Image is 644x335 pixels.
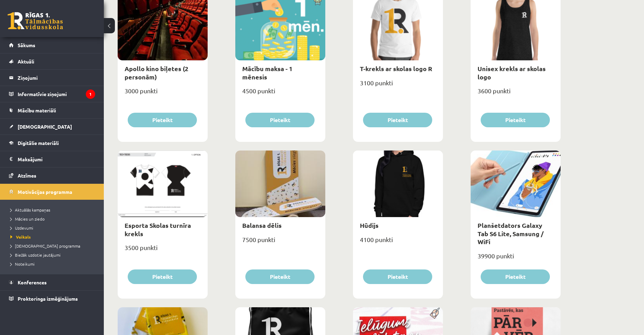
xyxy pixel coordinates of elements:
[9,291,95,307] a: Proktoringa izmēģinājums
[235,234,325,251] div: 7500 punkti
[118,85,208,102] div: 3000 punkti
[360,65,432,72] a: T-krekls ar skolas logo R
[245,113,315,127] button: Pieteikt
[363,113,432,127] button: Pieteikt
[471,85,561,102] div: 3600 punkti
[10,234,97,240] a: Veikals
[10,252,61,258] span: Biežāk uzdotie jautājumi
[9,102,95,118] a: Mācību materiāli
[353,77,443,94] div: 3100 punkti
[363,269,432,284] button: Pieteikt
[125,221,191,237] a: Esporta Skolas turnīra krekls
[9,86,95,102] a: Informatīvie ziņojumi1
[18,123,72,130] span: [DEMOGRAPHIC_DATA]
[9,151,95,167] a: Maksājumi
[18,189,72,195] span: Motivācijas programma
[9,184,95,200] a: Motivācijas programma
[9,37,95,53] a: Sākums
[9,135,95,151] a: Digitālie materiāli
[353,234,443,251] div: 4100 punkti
[18,86,95,102] legend: Informatīvie ziņojumi
[18,70,95,86] legend: Ziņojumi
[10,243,80,249] span: [DEMOGRAPHIC_DATA] programma
[10,225,97,231] a: Uzdevumi
[125,65,188,80] a: Apollo kino biļetes (2 personām)
[242,221,282,229] a: Balansa dēlis
[10,261,35,267] span: Noteikumi
[18,140,59,146] span: Digitālie materiāli
[478,221,544,246] a: Planšetdators Galaxy Tab S6 Lite, Samsung / WiFi
[128,269,197,284] button: Pieteikt
[10,216,45,222] span: Mācies un ziedo
[128,113,197,127] button: Pieteikt
[481,269,550,284] button: Pieteikt
[10,225,33,231] span: Uzdevumi
[10,207,97,213] a: Aktuālās kampaņas
[10,216,97,222] a: Mācies un ziedo
[242,65,292,80] a: Mācību maksa - 1 mēnesis
[10,261,97,267] a: Noteikumi
[86,89,95,99] i: 1
[18,172,36,179] span: Atzīmes
[18,279,47,285] span: Konferences
[235,85,325,102] div: 4500 punkti
[18,107,56,113] span: Mācību materiāli
[9,119,95,135] a: [DEMOGRAPHIC_DATA]
[9,167,95,183] a: Atzīmes
[8,12,63,29] a: Rīgas 1. Tālmācības vidusskola
[9,53,95,69] a: Aktuāli
[427,307,443,319] img: Populāra prece
[118,242,208,259] div: 3500 punkti
[10,252,97,258] a: Biežāk uzdotie jautājumi
[10,243,97,249] a: [DEMOGRAPHIC_DATA] programma
[9,70,95,86] a: Ziņojumi
[18,295,78,302] span: Proktoringa izmēģinājums
[9,274,95,290] a: Konferences
[10,234,31,240] span: Veikals
[481,113,550,127] button: Pieteikt
[478,65,546,80] a: Unisex krekls ar skolas logo
[10,207,50,213] span: Aktuālās kampaņas
[18,58,34,65] span: Aktuāli
[18,151,95,167] legend: Maksājumi
[360,221,379,229] a: Hūdijs
[18,42,35,48] span: Sākums
[471,250,561,267] div: 39900 punkti
[245,269,315,284] button: Pieteikt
